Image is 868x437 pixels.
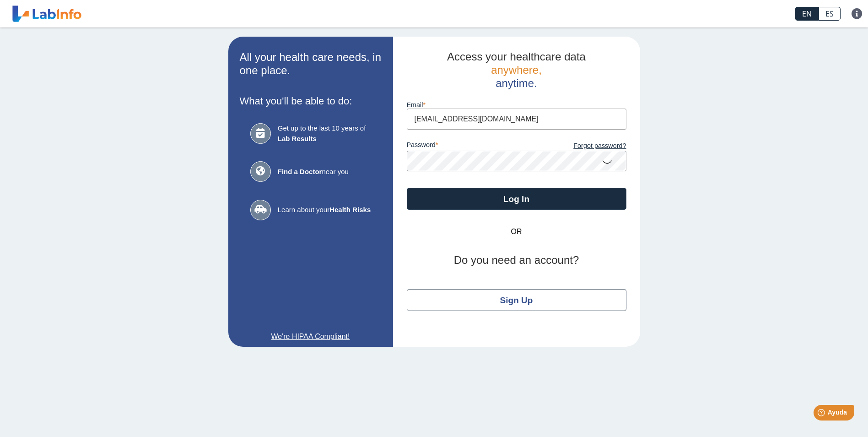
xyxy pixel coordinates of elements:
label: password [407,141,517,151]
span: anywhere, [491,64,542,76]
a: Forgot password? [517,141,626,151]
h2: All your health care needs, in one place. [240,51,382,77]
b: Lab Results [278,135,317,142]
span: Get up to the last 10 years of [278,123,371,144]
b: Find a Doctor [278,168,322,175]
button: Sign Up [407,289,626,311]
h2: Do you need an account? [407,254,626,267]
b: Health Risks [329,206,371,213]
iframe: Help widget launcher [787,401,858,427]
span: anytime. [496,77,537,89]
span: Access your healthcare data [447,50,586,63]
span: Learn about your [278,205,371,215]
span: near you [278,167,371,177]
span: OR [489,226,544,237]
button: Log In [407,188,626,210]
a: ES [819,7,841,21]
h3: What you'll be able to do: [240,95,382,107]
a: EN [795,7,819,21]
label: Email [407,101,626,109]
a: We're HIPAA Compliant! [240,331,382,342]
